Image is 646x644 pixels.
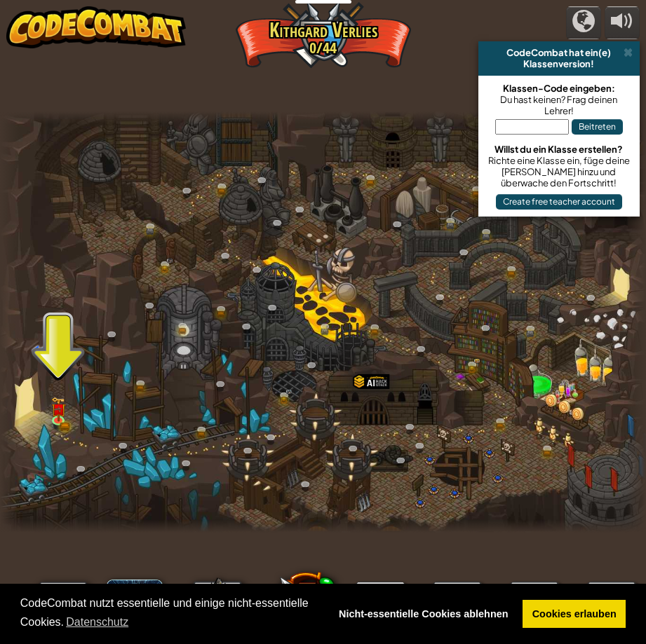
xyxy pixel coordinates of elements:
[166,258,173,263] img: portrait.png
[54,406,62,413] img: portrait.png
[285,389,292,394] img: portrait.png
[329,600,518,628] a: deny cookies
[484,47,634,58] div: CodeCombat hat ein(e)
[523,600,626,628] a: allow cookies
[496,194,622,210] button: Create free teacher account
[485,83,633,94] div: Klassen-Code eingeben:
[485,144,633,155] div: Willst du ein Klasse erstellen?
[20,595,318,633] span: CodeCombat nutzt essentielle und einige nicht-essentielle Cookies.
[566,6,601,39] button: Kampagne
[484,58,634,69] div: Klassenversion!
[51,397,66,422] img: level-banner-unlock.png
[605,6,640,39] button: Lautstärke anpassen
[572,119,623,135] button: Beitreten
[6,6,186,48] img: CodeCombat - Learn how to code by playing a game
[485,155,633,189] div: Richte eine Klasse ein, füge deine [PERSON_NAME] hinzu und überwache den Fortschritt!
[485,94,633,116] div: Du hast keinen? Frag deinen Lehrer!
[473,358,480,363] img: portrait.png
[64,612,130,633] a: learn more about cookies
